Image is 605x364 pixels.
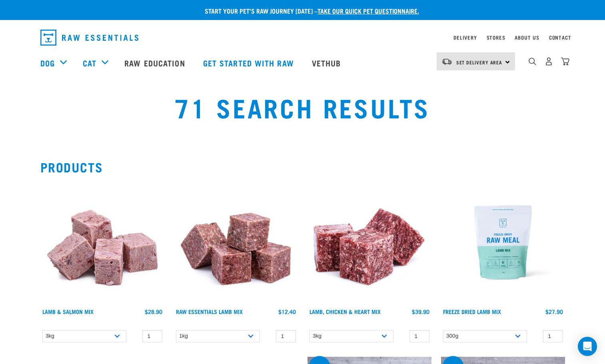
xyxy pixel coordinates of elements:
a: Get started with Raw [195,47,304,79]
a: Stores [487,36,505,39]
div: $39.90 [412,308,429,315]
img: 1029 Lamb Salmon Mix 01 [40,180,164,304]
a: take our quick pet questionnaire. [317,9,419,12]
img: 1124 Lamb Chicken Heart Mix 01 [307,180,431,304]
a: Raw Essentials Lamb Mix [176,310,243,313]
a: Cat [83,57,96,69]
a: Dog [40,57,55,69]
nav: dropdown navigation [34,26,571,49]
a: Contact [549,36,571,39]
h1: 71 Search Results [115,92,490,121]
img: RE Product Shoot 2023 Nov8677 [441,180,565,304]
a: About Us [515,36,539,39]
img: ?1041 RE Lamb Mix 01 [174,180,298,304]
div: $27.90 [545,308,563,315]
a: Raw Education [116,47,195,79]
a: Delivery [453,36,477,39]
span: Set Delivery Area [456,61,503,64]
img: home-icon-1@2x.png [529,58,536,65]
div: $28.90 [145,308,162,315]
input: 1 [276,330,296,342]
div: Open Intercom Messenger [578,337,597,356]
a: Vethub [304,47,351,79]
input: 1 [142,330,162,342]
input: 1 [543,330,563,342]
a: Lamb, Chicken & Heart Mix [309,310,381,313]
h2: Products [40,160,565,174]
a: Lamb & Salmon Mix [42,310,94,313]
img: user.png [545,57,553,66]
img: van-moving.png [441,58,452,65]
a: Freeze Dried Lamb Mix [443,310,501,313]
div: $12.40 [278,308,296,315]
input: 1 [409,330,429,342]
img: Raw Essentials Logo [40,30,138,46]
img: home-icon@2x.png [561,57,569,66]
